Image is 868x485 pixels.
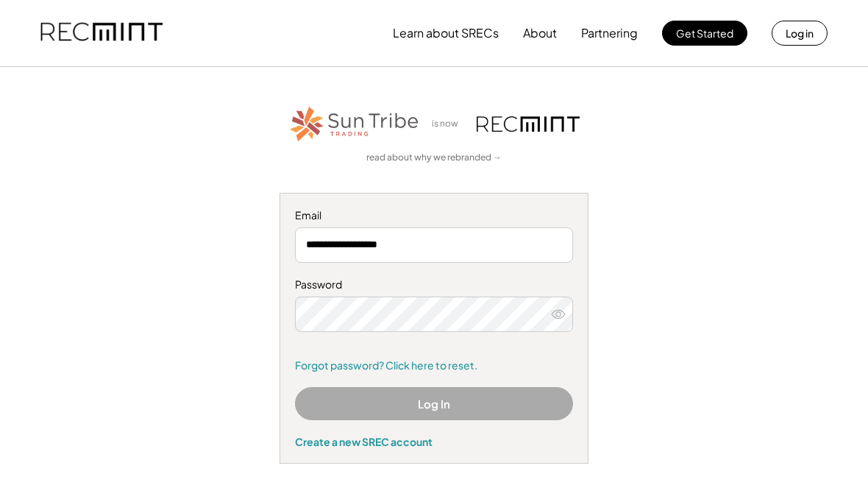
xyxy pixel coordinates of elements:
[477,116,580,132] img: recmint-logotype%403x.png
[428,118,469,130] div: is now
[772,21,828,46] button: Log in
[288,104,421,144] img: STT_Horizontal_Logo%2B-%2BColor.png
[523,18,557,48] button: About
[295,387,573,420] button: Log In
[581,18,638,48] button: Partnering
[295,435,573,448] div: Create a new SREC account
[40,8,163,58] img: recmint-logotype%403x.png
[295,358,573,373] a: Forgot password? Click here to reset.
[662,21,747,46] button: Get Started
[366,152,502,164] a: read about why we rebranded →
[295,277,573,292] div: Password
[393,18,499,48] button: Learn about SRECs
[295,208,573,223] div: Email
